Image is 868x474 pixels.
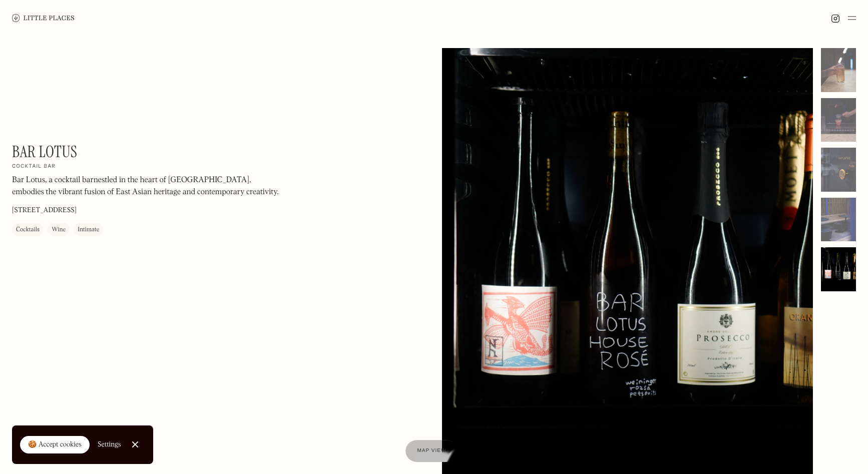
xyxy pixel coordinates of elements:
[12,206,77,216] p: [STREET_ADDRESS]
[52,225,66,235] div: Wine
[12,175,282,199] p: Bar Lotus, a cocktail barnestled in the heart of [GEOGRAPHIC_DATA], embodies the vibrant fusion o...
[98,441,121,448] div: Settings
[28,440,82,450] div: 🍪 Accept cookies
[12,164,56,171] h2: Cocktail bar
[16,225,40,235] div: Cocktails
[405,440,459,462] a: Map view
[20,436,90,454] a: 🍪 Accept cookies
[78,225,99,235] div: Intimate
[135,444,135,445] div: Close Cookie Popup
[417,448,447,453] span: Map view
[125,434,145,454] a: Close Cookie Popup
[12,142,77,161] h1: Bar Lotus
[98,433,121,456] a: Settings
